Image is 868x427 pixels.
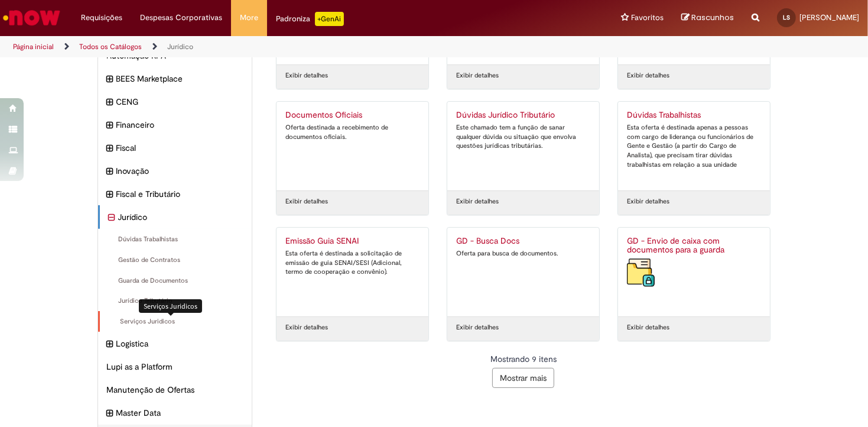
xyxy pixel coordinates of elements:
[98,205,252,229] div: recolher categoria Jurídico Jurídico
[81,12,122,24] span: Requisições
[107,338,113,351] i: expandir categoria Logistica
[98,332,252,355] div: expandir categoria Logistica Logistica
[627,197,669,206] a: Exibir detalhes
[9,36,570,58] ul: Trilhas de página
[285,237,420,246] h2: Emissão Guia SENAI
[98,355,252,379] div: Lupi as a Platform
[140,12,222,24] span: Despesas Corporativas
[109,211,115,224] i: recolher categoria Jurídico
[631,12,664,24] span: Favoritos
[107,188,113,201] i: expandir categoria Fiscal e Tributário
[618,102,770,190] a: Dúvidas Trabalhistas Esta oferta é destinada apenas a pessoas com cargo de liderança ou funcionár...
[98,229,252,332] ul: Jurídico subcategorias
[783,14,790,21] span: LS
[627,237,761,255] h2: GD - Envio de caixa com documentos para a guarda
[492,368,554,388] button: Mostrar mais
[107,235,243,244] span: Dúvidas Trabalhistas
[627,258,655,287] img: GD - Envio de caixa com documentos para a guarda
[456,71,499,80] a: Exibir detalhes
[98,182,252,206] div: expandir categoria Fiscal e Tributário Fiscal e Tributário
[799,12,859,22] span: [PERSON_NAME]
[107,165,113,178] i: expandir categoria Inovação
[98,378,252,402] div: Manutenção de Ofertas
[285,323,328,332] a: Exibir detalhes
[627,323,669,332] a: Exibir detalhes
[285,197,328,206] a: Exibir detalhes
[1,6,62,30] img: ServiceNow
[118,211,243,223] span: Jurídico
[276,353,771,365] div: Mostrando 9 itens
[240,12,258,24] span: More
[79,42,142,51] a: Todos os Catálogos
[107,384,243,396] span: Manutenção de Ofertas
[456,237,590,246] h2: GD - Busca Docs
[98,401,252,425] div: expandir categoria Master Data Master Data
[315,12,344,26] p: +GenAi
[116,73,243,85] span: BEES Marketplace
[13,42,54,51] a: Página inicial
[107,73,113,86] i: expandir categoria BEES Marketplace
[456,111,590,120] h2: Dúvidas Jurídico Tributário
[618,228,770,316] a: GD - Envio de caixa com documentos para a guarda GD - Envio de caixa com documentos para a guarda
[456,323,499,332] a: Exibir detalhes
[681,12,734,24] a: Rascunhos
[98,67,252,90] div: expandir categoria BEES Marketplace BEES Marketplace
[107,296,243,306] span: Jurídico Tributário
[456,249,590,258] div: Oferta para busca de documentos.
[98,290,252,312] div: Jurídico Tributário
[98,90,252,114] div: expandir categoria CENG CENG
[285,111,420,120] h2: Documentos Oficiais
[98,136,252,160] div: expandir categoria Fiscal Fiscal
[98,159,252,183] div: expandir categoria Inovação Inovação
[627,71,669,80] a: Exibir detalhes
[167,42,193,51] a: Jurídico
[627,111,761,120] h2: Dúvidas Trabalhistas
[116,165,243,177] span: Inovação
[116,338,243,350] span: Logistica
[107,142,113,155] i: expandir categoria Fiscal
[277,102,428,190] a: Documentos Oficiais Oferta destinada a recebimento de documentos oficiais.
[116,407,243,419] span: Master Data
[107,255,243,265] span: Gestão de Contratos
[277,228,428,316] a: Emissão Guia SENAI Esta oferta é destinada a solicitação de emissão de guia SENAI/SESI (Adicional...
[627,123,761,170] div: Esta oferta é destinada apenas a pessoas com cargo de liderança ou funcionários de Gente e Gestão...
[109,317,243,326] span: Serviços Juridicos
[98,229,252,250] div: Dúvidas Trabalhistas
[139,299,202,313] div: Serviços Juridicos
[98,250,252,271] div: Gestão de Contratos
[107,276,243,286] span: Guarda de Documentos
[285,71,328,80] a: Exibir detalhes
[98,270,252,292] div: Guarda de Documentos
[285,123,420,141] div: Oferta destinada a recebimento de documentos oficiais.
[116,96,243,108] span: CENG
[98,311,252,332] div: Serviços Juridicos
[285,249,420,277] div: Esta oferta é destinada a solicitação de emissão de guia SENAI/SESI (Adicional, termo de cooperaç...
[107,96,113,109] i: expandir categoria CENG
[107,361,243,373] span: Lupi as a Platform
[691,12,734,23] span: Rascunhos
[456,197,499,206] a: Exibir detalhes
[98,113,252,137] div: expandir categoria Financeiro Financeiro
[456,123,590,151] div: Este chamado tem a função de sanar qualquer dúvida ou situação que envolva questões jurídicas tri...
[447,102,599,190] a: Dúvidas Jurídico Tributário Este chamado tem a função de sanar qualquer dúvida ou situação que en...
[276,12,344,26] div: Padroniza
[116,119,243,131] span: Financeiro
[447,228,599,316] a: GD - Busca Docs Oferta para busca de documentos.
[116,188,243,200] span: Fiscal e Tributário
[107,407,113,420] i: expandir categoria Master Data
[116,142,243,154] span: Fiscal
[107,119,113,132] i: expandir categoria Financeiro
